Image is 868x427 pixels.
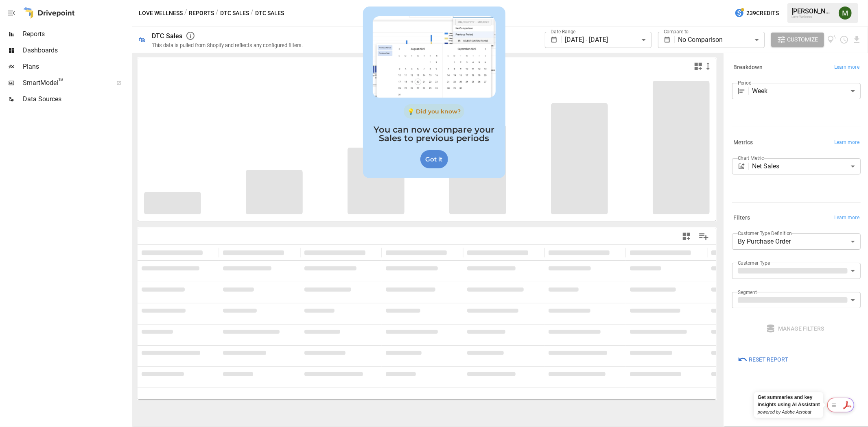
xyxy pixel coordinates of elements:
div: / [251,8,254,18]
label: Period [738,79,752,86]
button: Reports [189,8,214,18]
button: Sort [610,247,622,258]
button: Sort [366,247,378,258]
button: 239Credits [731,6,782,21]
button: Sort [529,247,540,258]
label: Date Range [551,28,576,35]
span: ™ [58,77,64,87]
button: Love Wellness [139,8,183,18]
span: 239 Credits [746,8,779,18]
div: No Comparison [678,32,764,48]
div: 🛍 [139,36,145,44]
span: Learn more [834,63,859,72]
div: By Purchase Order [732,233,861,250]
button: Reset Report [732,352,794,367]
span: Learn more [834,139,859,147]
span: Reset Report [749,355,788,365]
span: Data Sources [23,94,130,104]
span: Plans [23,62,130,72]
h6: Breakdown [733,63,763,72]
button: Sort [448,247,459,258]
div: Week [752,83,861,99]
div: [DATE] - [DATE] [565,32,651,48]
img: Meredith Lacasse [839,7,852,20]
button: View documentation [827,33,837,47]
label: Compare to [664,28,689,35]
button: Sort [203,247,215,258]
button: Customize [771,33,824,47]
h6: Filters [733,213,750,222]
button: Sort [692,247,703,258]
button: DTC Sales [220,8,249,18]
button: Schedule report [840,35,849,44]
label: Chart Metric [738,155,764,161]
div: / [184,8,187,18]
button: Sort [285,247,296,258]
div: / [216,8,219,18]
div: DTC Sales [152,32,182,40]
span: Dashboards [23,46,130,55]
button: Meredith Lacasse [834,2,857,24]
span: Customize [787,35,818,45]
button: Download report [852,35,861,44]
label: Customer Type [738,259,770,266]
div: Love Wellness [791,15,834,19]
div: Net Sales [752,158,861,174]
div: This data is pulled from Shopify and reflects any configured filters. [152,42,303,48]
label: Customer Type Definition [738,230,792,237]
div: [PERSON_NAME] [791,7,834,15]
span: Reports [23,29,130,39]
span: Learn more [834,214,859,222]
label: Segment [738,289,757,296]
span: SmartModel [23,78,107,88]
h6: Metrics [733,138,753,147]
button: Manage Columns [695,227,713,246]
